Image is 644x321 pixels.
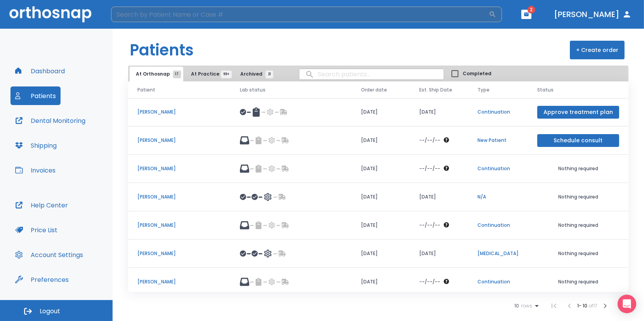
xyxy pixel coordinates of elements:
[537,250,619,257] p: Nothing required
[419,222,440,229] p: --/--/--
[514,303,519,309] span: 10
[419,86,452,93] span: Est. Ship Date
[191,71,226,78] span: At Practice
[266,71,273,78] span: 21
[10,161,60,179] button: Invoices
[352,126,410,155] td: [DATE]
[519,303,532,309] span: rows
[137,137,221,144] p: [PERSON_NAME]
[10,136,61,155] button: Shipping
[419,278,459,285] div: The date will be available after approving treatment plan
[352,240,410,268] td: [DATE]
[577,302,588,309] span: 1 - 10
[137,278,221,285] p: [PERSON_NAME]
[111,7,489,22] input: Search by Patient Name or Case #
[528,6,535,14] span: 2
[352,155,410,183] td: [DATE]
[352,268,410,296] td: [DATE]
[477,165,519,172] p: Continuation
[240,71,269,78] span: Archived
[477,86,490,93] span: Type
[137,109,221,116] p: [PERSON_NAME]
[137,86,155,93] span: Patient
[10,196,73,214] button: Help Center
[419,137,440,144] p: --/--/--
[570,41,625,59] button: + Create order
[588,302,597,309] span: of 17
[130,38,194,62] h1: Patients
[136,71,177,78] span: At Orthosnap
[618,295,636,313] div: Open Intercom Messenger
[537,193,619,200] p: Nothing required
[352,211,410,240] td: [DATE]
[40,307,60,316] span: Logout
[240,86,266,93] span: Lab status
[419,278,440,285] p: --/--/--
[410,183,468,211] td: [DATE]
[477,278,519,285] p: Continuation
[10,270,73,289] button: Preferences
[352,98,410,126] td: [DATE]
[9,6,92,22] img: Orthosnap
[537,134,619,147] button: Schedule consult
[352,183,410,211] td: [DATE]
[10,245,88,264] button: Account Settings
[551,7,635,21] button: [PERSON_NAME]
[130,67,277,81] div: tabs
[10,62,69,80] button: Dashboard
[10,221,62,239] button: Price List
[10,86,61,105] button: Patients
[463,70,491,77] span: Completed
[410,98,468,126] td: [DATE]
[410,240,468,268] td: [DATE]
[10,111,90,130] button: Dental Monitoring
[137,250,221,257] p: [PERSON_NAME]
[477,109,519,116] p: Continuation
[477,137,519,144] p: New Patient
[137,222,221,229] p: [PERSON_NAME]
[419,222,459,229] div: The date will be available after approving treatment plan
[221,71,232,78] span: 99+
[299,67,444,82] input: search
[537,106,619,119] button: Approve treatment plan
[173,71,181,78] span: 17
[137,193,221,200] p: [PERSON_NAME]
[537,165,619,172] p: Nothing required
[137,165,221,172] p: [PERSON_NAME]
[537,86,554,93] span: Status
[477,193,519,200] p: N/A
[361,86,387,93] span: Order date
[477,222,519,229] p: Continuation
[419,165,459,172] div: The date will be available after approving treatment plan
[537,278,619,285] p: Nothing required
[477,250,519,257] p: [MEDICAL_DATA]
[419,165,440,172] p: --/--/--
[537,222,619,229] p: Nothing required
[419,137,459,144] div: The date will be available after approving treatment plan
